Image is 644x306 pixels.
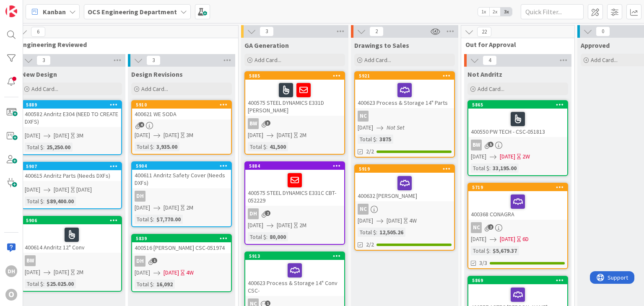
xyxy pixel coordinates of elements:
div: 5907 [22,163,121,170]
div: Total $ [135,142,153,151]
div: 4W [409,216,417,225]
span: [DATE] [500,152,515,161]
div: 5906 [22,217,121,224]
span: : [43,279,44,288]
span: 4 [483,55,497,65]
span: 4 [139,122,144,127]
div: 5921 [359,73,454,79]
div: 5907400615 Andritz Parts (Needs DXFs) [22,163,121,181]
div: 5919 [359,166,454,172]
div: 400623 Process & Storage 14" Parts [355,80,454,108]
span: [DATE] [277,131,292,140]
input: Quick Filter... [521,4,584,19]
div: BW [245,118,344,129]
div: 5885400575 STEEL DYNAMICS E331D [PERSON_NAME] [245,72,344,116]
div: 2M [76,268,83,277]
div: 25,250.00 [44,143,73,152]
div: $7,770.00 [154,215,183,224]
div: 5865 [472,102,567,108]
span: 2 [369,26,384,36]
span: Add Card... [591,56,618,64]
a: 5919400632 [PERSON_NAME]NC[DATE][DATE]4WTotal $:12,505.262/2 [354,164,455,251]
div: DH [5,265,17,277]
span: 3 [36,55,51,65]
span: [DATE] [135,203,150,212]
div: 400632 [PERSON_NAME] [355,173,454,201]
div: 5719 [468,184,567,191]
div: 16,092 [154,280,175,289]
div: 5906 [26,218,121,223]
span: [DATE] [358,216,373,225]
span: [DATE] [54,268,69,277]
span: 0 [596,26,610,36]
span: 2 [488,224,493,230]
div: 400516 [PERSON_NAME] CSC-051974 [132,242,231,253]
div: 3M [76,131,83,140]
div: 400368 CONAGRA [468,191,567,220]
div: 5921400623 Process & Storage 14" Parts [355,72,454,108]
div: 5885 [245,72,344,80]
span: 1 [265,301,270,306]
div: $5,679.37 [491,246,519,255]
div: 5907 [26,163,121,169]
div: Total $ [358,228,376,237]
span: Approved [581,41,610,49]
span: 2/2 [366,240,374,249]
span: 1 [152,258,157,263]
div: $25.025.00 [44,279,76,288]
div: 5839400516 [PERSON_NAME] CSC-051974 [132,235,231,253]
div: 5889 [26,102,121,108]
div: 5839 [132,235,231,242]
div: 41,500 [267,142,288,151]
div: Total $ [358,135,376,144]
i: Not Set [387,124,405,131]
div: BW [468,140,567,150]
div: 5865 [468,101,567,109]
span: [DATE] [387,216,402,225]
span: 1x [478,8,489,16]
div: 5919400632 [PERSON_NAME] [355,165,454,201]
div: 5913 [249,253,344,259]
div: 3875 [377,135,393,144]
div: DH [248,208,259,219]
div: 400614 Andritz 12" Conv [22,224,121,253]
div: BW [248,118,259,129]
div: 12,505.26 [377,228,405,237]
div: NC [471,222,482,233]
span: [DATE] [135,268,150,277]
div: 5910400621 WE SODA [132,101,231,119]
span: [DATE] [135,131,150,140]
div: 5919 [355,165,454,173]
span: [DATE] [248,221,263,230]
div: 4W [186,268,194,277]
span: [DATE] [54,131,69,140]
div: DH [135,256,145,267]
span: 2/2 [366,147,374,156]
div: 400621 WE SODA [132,109,231,119]
span: GA Generation [244,41,289,49]
div: Total $ [248,232,266,241]
div: DH [245,208,344,219]
span: Add Card... [364,56,391,64]
div: O [5,289,17,301]
a: 5910400621 WE SODA[DATE][DATE]3MTotal $:3,935.00 [131,100,232,155]
div: 5719 [472,184,567,190]
a: 5904400611 Andritz Safety Cover (Needs DXFs)DH[DATE][DATE]2MTotal $:$7,770.00 [131,161,232,227]
span: 3 [260,26,274,36]
a: 5719400368 CONAGRANC[DATE][DATE]6DTotal $:$5,679.373/3 [467,183,568,269]
span: : [266,232,267,241]
div: Total $ [25,143,43,152]
div: 5869 [472,277,567,283]
div: Total $ [248,142,266,151]
div: DH [135,191,145,202]
span: [DATE] [277,221,292,230]
div: 5889400582 Andritz E304 (NEED TO CREATE DXFS) [22,101,121,127]
div: 5884 [249,163,344,169]
span: Engineering Reviewed [19,40,228,49]
div: 400575 STEEL DYNAMICS E331D [PERSON_NAME] [245,80,344,116]
span: New Design [21,70,57,78]
div: 5913 [245,252,344,260]
div: NC [358,111,369,122]
a: 5906400614 Andritz 12" ConvBW[DATE][DATE]2MTotal $:$25.025.00 [21,216,122,292]
div: 5889 [22,101,121,109]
